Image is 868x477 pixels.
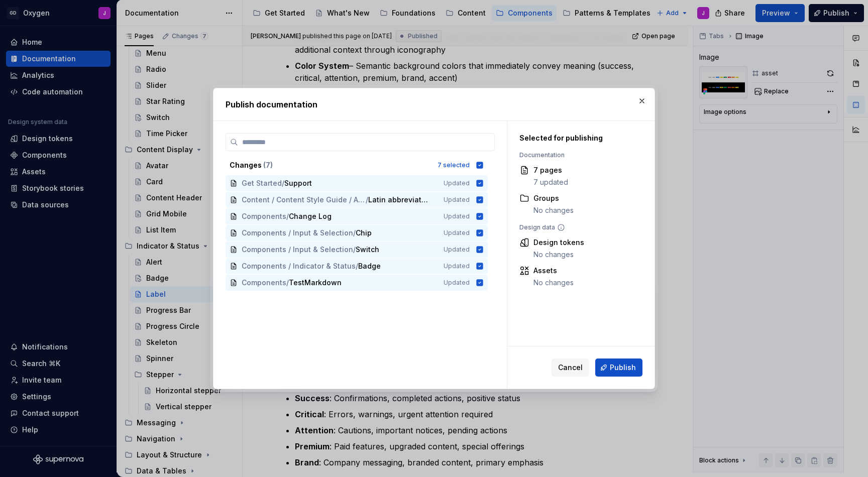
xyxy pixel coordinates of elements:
span: Components [242,278,286,288]
div: Selected for publishing [519,133,631,143]
span: Badge [358,261,381,271]
span: Components [242,211,286,221]
span: Components / Input & Selection [242,228,353,238]
span: Support [284,178,312,188]
span: / [356,261,358,271]
span: / [286,211,289,221]
h2: Publish documentation [226,98,642,110]
span: / [286,278,289,288]
span: Switch [356,245,379,255]
span: Updated [444,179,470,187]
span: Updated [444,212,470,220]
span: Content / Content Style Guide / Acronyms and abbreviations [242,195,366,205]
span: Updated [444,196,470,204]
div: No changes [533,250,584,260]
span: / [353,245,356,255]
div: Design tokens [533,237,584,248]
div: 7 updated [533,177,568,187]
span: Chip [356,228,376,238]
div: Design data [519,223,631,231]
span: Updated [444,246,470,254]
span: Updated [444,229,470,237]
button: Cancel [552,359,589,377]
span: Cancel [558,363,583,373]
div: No changes [533,205,574,215]
div: Changes [230,160,431,170]
div: 7 selected [438,161,470,169]
span: Publish [610,363,636,373]
div: 7 pages [533,165,568,175]
span: Latin abbreviations (e.g. / i.e.) [368,195,430,205]
span: Change Log [289,211,332,221]
button: Publish [595,359,642,377]
span: / [353,228,356,238]
span: Components / Input & Selection [242,245,353,255]
span: Components / Indicator & Status [242,261,356,271]
div: Documentation [519,151,631,159]
span: TestMarkdown [289,278,342,288]
span: Updated [444,262,470,270]
span: / [282,178,284,188]
span: Get Started [242,178,282,188]
div: Groups [533,193,574,203]
span: / [366,195,368,205]
span: ( 7 ) [263,161,273,169]
span: Updated [444,279,470,287]
div: Assets [533,266,574,276]
div: No changes [533,278,574,288]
